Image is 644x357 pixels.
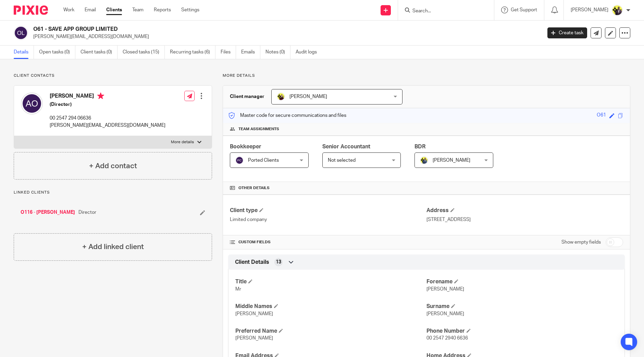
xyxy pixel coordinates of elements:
[85,7,96,13] a: Email
[235,156,244,164] img: svg%3E
[265,46,290,59] a: Notes (0)
[597,112,606,120] div: O61
[561,239,601,246] label: Show empty fields
[21,93,43,114] img: svg%3E
[132,7,144,13] a: Team
[14,190,212,195] p: Linked clients
[426,311,464,316] span: [PERSON_NAME]
[238,185,270,191] span: Other details
[170,46,215,59] a: Recurring tasks (6)
[230,216,426,223] p: Limited company
[277,93,285,101] img: Megan-Starbridge.jpg
[235,259,269,266] span: Client Details
[511,8,537,12] span: Get Support
[123,46,165,59] a: Closed tasks (15)
[14,46,34,59] a: Details
[181,7,199,13] a: Settings
[230,239,426,245] h4: CUSTOM FIELDS
[154,7,171,13] a: Reports
[235,328,426,335] h4: Preferred Name
[414,144,425,149] span: BDR
[80,46,117,59] a: Client tasks (0)
[426,207,623,214] h4: Address
[238,126,279,132] span: Team assignments
[276,259,281,266] span: 13
[412,8,473,14] input: Search
[50,122,165,129] p: [PERSON_NAME][EMAIL_ADDRESS][DOMAIN_NAME]
[14,5,48,15] img: Pixie
[433,158,470,163] span: [PERSON_NAME]
[235,336,273,341] span: [PERSON_NAME]
[223,73,630,78] p: More details
[612,5,623,16] img: Yemi-Starbridge.jpg
[420,156,428,164] img: Dennis-Starbridge.jpg
[322,144,370,149] span: Senior Accountant
[50,115,165,122] p: 00 2547 294 06636
[33,33,537,40] p: [PERSON_NAME][EMAIL_ADDRESS][DOMAIN_NAME]
[221,46,236,59] a: Files
[426,303,618,310] h4: Surname
[230,207,426,214] h4: Client type
[97,93,104,99] i: Primary
[426,336,468,341] span: 00 2547 2940 6636
[426,216,623,223] p: [STREET_ADDRESS]
[39,46,75,59] a: Open tasks (0)
[63,7,74,13] a: Work
[289,94,327,99] span: [PERSON_NAME]
[14,26,28,40] img: svg%3E
[235,278,426,285] h4: Title
[82,242,144,252] h4: + Add linked client
[228,112,346,119] p: Master code for secure communications and files
[33,26,436,33] h2: O61 - SAVE APP GROUP LIMITED
[230,144,261,149] span: Bookkeeper
[50,101,165,108] h5: (Director)
[235,287,241,292] span: Mr
[426,278,618,285] h4: Forename
[230,93,264,100] h3: Client manager
[50,93,165,101] h4: [PERSON_NAME]
[426,328,618,335] h4: Phone Number
[296,46,322,59] a: Audit logs
[235,311,273,316] span: [PERSON_NAME]
[241,46,260,59] a: Emails
[14,73,212,78] p: Client contacts
[248,158,279,163] span: Ported Clients
[235,303,426,310] h4: Middle Names
[426,287,464,292] span: [PERSON_NAME]
[571,7,608,13] p: [PERSON_NAME]
[21,209,75,216] a: O116 - [PERSON_NAME]
[547,27,587,38] a: Create task
[89,161,137,171] h4: + Add contact
[106,7,122,13] a: Clients
[171,139,194,145] p: More details
[328,158,356,163] span: Not selected
[78,209,96,216] span: Director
